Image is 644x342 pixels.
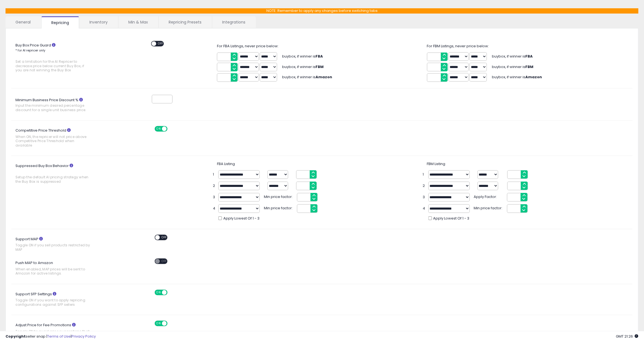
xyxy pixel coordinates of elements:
[474,193,504,200] span: Apply Factor:
[160,259,169,264] span: OFF
[6,334,96,339] div: seller snap | |
[15,298,91,307] span: Toggle ON if you want to apply repricing configurations against SFP sellers
[433,216,470,221] span: Apply Lowest Of 1 - 3
[282,74,332,80] span: buybox, if winner is
[11,161,108,186] label: Suppressed Buy Box Behavior
[166,321,175,326] span: OFF
[213,206,216,211] span: 4
[15,59,91,72] span: Set a limitation for the AI Repricer to decrease price below current Buy Box, if you are not winn...
[47,334,71,339] a: Terms of Use
[166,127,175,131] span: OFF
[11,126,108,150] label: Competitive Price Threshold
[316,54,323,59] b: FBA
[492,54,533,59] span: buybox, if winner is
[156,41,165,46] span: OFF
[6,334,26,339] strong: Copyright
[427,161,446,166] span: FBM Listing
[616,334,638,339] span: 2025-10-13 21:26 GMT
[41,16,79,28] a: Repricing
[6,8,638,14] p: NOTE: Remember to apply any changes before switching tabs
[11,235,108,255] label: Support MAP
[474,204,504,211] span: Min price factor:
[11,96,108,115] label: Minimum Business Price Discount %
[160,235,169,240] span: OFF
[316,64,324,69] b: FBM
[15,267,91,276] span: When enabled, MAP prices will be sent to Amazon for active listings.
[15,48,45,53] small: * for AI repricer only
[11,290,108,310] label: Support SFP Settings
[71,334,96,339] a: Privacy Policy
[213,172,216,177] span: 1
[423,195,426,200] span: 3
[155,321,162,326] span: ON
[423,206,426,211] span: 4
[15,175,91,184] span: Setup the default AI pricing strategy when the Buy Box is suppressed
[427,43,489,49] span: For FBM Listings, never price below:
[15,103,91,112] span: Input the minimum desired percentage discount for a single unit business price.
[212,16,255,28] a: Integrations
[282,54,323,59] span: buybox, if winner is
[217,161,235,166] span: FBA Listing
[155,127,162,131] span: ON
[217,43,279,49] span: For FBA Listings, never price below:
[11,41,108,75] label: Buy Box Price Guard
[423,183,426,189] span: 2
[525,64,533,69] b: FBM
[166,290,175,295] span: OFF
[316,74,332,80] b: Amazon
[6,16,41,28] a: General
[264,204,294,211] span: Min price factor:
[525,54,533,59] b: FBA
[159,16,211,28] a: Repricing Presets
[15,329,91,342] span: Toggle ON to avoid price suggestions that would cause reduced profit during Amazon fee promotions...
[264,193,294,200] span: Min price factor:
[213,195,216,200] span: 3
[492,74,542,80] span: buybox, if winner is
[282,64,324,69] span: buybox, if winner is
[223,216,259,221] span: Apply Lowest Of 1 - 3
[492,64,533,69] span: buybox, if winner is
[79,16,118,28] a: Inventory
[525,74,542,80] b: Amazon
[11,259,108,278] label: Push MAP to Amazon
[423,172,426,177] span: 1
[118,16,158,28] a: Min & Max
[213,183,216,189] span: 2
[155,290,162,295] span: ON
[15,243,91,252] span: Toggle ON if you sell products restricted by MAP
[15,135,91,147] span: When ON, the repricer will not price above Competitive Price Threshold when available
